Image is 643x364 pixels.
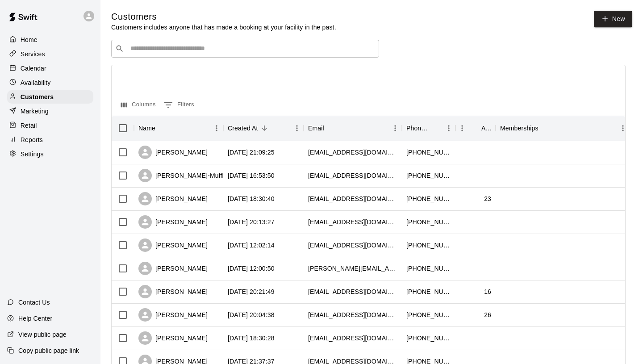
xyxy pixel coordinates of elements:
button: Menu [442,121,455,135]
div: hiblum32@gmail.com [308,194,397,203]
div: [PERSON_NAME] [138,215,208,229]
button: Sort [155,122,168,134]
a: Retail [7,119,93,132]
div: +17634528661 [406,194,451,203]
div: Memberships [500,116,539,141]
div: [PERSON_NAME] [138,262,208,275]
p: Customers includes anyone that has made a booking at your facility in the past. [111,23,336,32]
p: Settings [21,150,44,159]
div: bpaulson3417@gmail.com [308,310,397,319]
div: 2025-09-02 20:21:49 [228,287,275,296]
div: Email [308,116,324,141]
div: maggiemhildebrand@gmail.com [308,334,397,343]
div: 2025-09-11 16:53:50 [228,171,275,180]
div: 2025-09-01 18:30:28 [228,334,275,343]
p: Calendar [21,64,46,73]
p: Reports [21,135,43,144]
div: +16127515992 [406,148,451,157]
div: cristianencaladaa@gmail.com [308,241,397,250]
div: [PERSON_NAME]-Muffler [138,169,229,182]
a: New [594,11,632,27]
div: 2025-09-03 12:00:50 [228,264,275,273]
button: Menu [388,121,402,135]
div: stevebrothers2207@gmail.com [308,287,397,296]
div: [PERSON_NAME] [138,285,208,298]
a: Settings [7,147,93,161]
p: Contact Us [18,298,50,307]
div: 2025-09-02 20:04:38 [228,310,275,319]
a: Reports [7,133,93,146]
div: 2025-09-06 18:30:40 [228,194,275,203]
div: Age [481,116,491,141]
a: Availability [7,76,93,89]
div: [PERSON_NAME] [138,331,208,345]
div: Age [455,116,496,141]
a: Customers [7,90,93,104]
div: Created At [228,116,258,141]
div: [PERSON_NAME] [138,146,208,159]
div: Created At [223,116,304,141]
div: Phone Number [406,116,430,141]
p: Availability [21,78,51,87]
p: Help Center [18,314,52,323]
p: Home [21,35,38,44]
div: +16124752233 [406,241,451,250]
div: bbrit1030@gmail.com [308,171,397,180]
div: 26 [484,310,491,319]
div: 2025-09-04 12:02:14 [228,241,275,250]
div: +19492016508 [406,171,451,180]
button: Menu [616,121,630,135]
div: +16128106396 [406,287,451,296]
div: +19708465448 [406,334,451,343]
div: 2025-09-04 20:13:27 [228,218,275,226]
div: Name [138,116,155,141]
div: Memberships [496,116,630,141]
a: Home [7,33,93,46]
div: Phone Number [402,116,455,141]
div: paul.m.abdo@gmail.com [308,264,397,273]
div: [PERSON_NAME] [138,238,208,252]
div: +16125320250 [406,218,451,226]
button: Sort [258,122,271,134]
div: [PERSON_NAME] [138,308,208,322]
button: Sort [539,122,551,134]
div: Email [304,116,402,141]
p: Customers [21,92,54,101]
button: Select columns [119,98,158,112]
a: Services [7,47,93,61]
h5: Customers [111,11,336,23]
div: [PERSON_NAME] [138,192,208,205]
button: Menu [290,121,304,135]
div: Name [134,116,223,141]
div: 2025-09-11 21:09:25 [228,148,275,157]
div: briadawnaustin@gmail.com [308,148,397,157]
p: Marketing [21,107,49,116]
div: 23 [484,194,491,203]
button: Sort [469,122,481,134]
p: Retail [21,121,37,130]
button: Menu [210,121,223,135]
a: Calendar [7,62,93,75]
p: View public page [18,330,67,339]
div: Search customers by name or email [111,40,379,58]
a: Marketing [7,105,93,118]
div: 16 [484,287,491,296]
button: Sort [324,122,337,134]
p: Copy public page link [18,346,79,355]
div: +16123820066 [406,264,451,273]
button: Sort [430,122,442,134]
p: Services [21,50,45,59]
div: +16519687077 [406,310,451,319]
button: Show filters [162,98,196,112]
button: Menu [455,121,469,135]
div: herr0204@gmail.com [308,218,397,226]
